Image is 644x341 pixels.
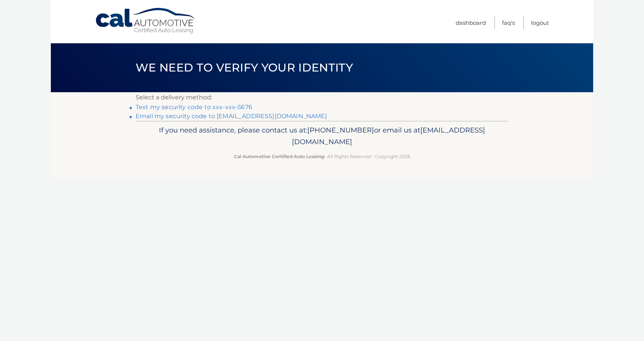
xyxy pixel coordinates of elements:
[456,17,486,29] a: Dashboard
[307,126,374,134] span: [PHONE_NUMBER]
[140,124,504,148] p: If you need assistance, please contact us at: or email us at
[234,154,324,159] strong: Cal Automotive Certified Auto Leasing
[136,92,508,103] p: Select a delivery method:
[136,113,327,120] a: Email my security code to [EMAIL_ADDRESS][DOMAIN_NAME]
[136,61,353,75] span: We need to verify your identity
[140,152,504,160] p: - All Rights Reserved - Copyright 2025
[502,17,515,29] a: FAQ's
[95,8,197,34] a: Cal Automotive
[136,104,252,111] a: Text my security code to xxx-xxx-5676
[531,17,549,29] a: Logout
